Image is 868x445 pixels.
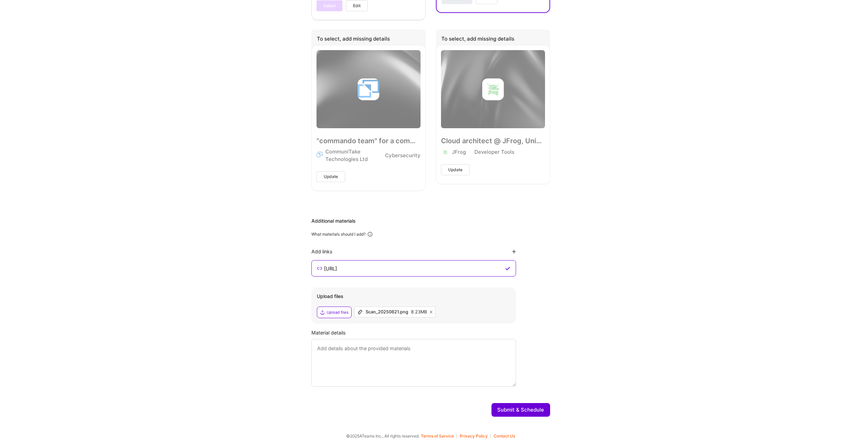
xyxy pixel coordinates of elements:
div: Upload files [327,310,349,315]
button: Contact Us [494,434,515,438]
span: Update [324,174,338,180]
span: Update [448,167,462,173]
div: Add links [311,248,333,255]
i: icon Attachment [357,309,363,315]
input: Enter link [323,264,503,272]
i: icon Info [367,231,373,237]
div: Upload files [317,293,511,300]
span: © 2025 ATeams Inc., All rights reserved. [346,432,420,440]
div: Additional materials [311,218,550,224]
button: Update [317,171,345,182]
i: icon LinkSecondary [317,266,322,271]
div: To select, add missing details [436,30,550,50]
div: What materials should I add? [311,232,366,237]
button: Edit [346,0,368,11]
div: Scan_20250821.png [366,309,408,315]
button: Submit & Schedule [491,403,550,417]
i: icon CheckPurple [505,266,510,271]
i: icon Upload2 [320,310,325,315]
button: Terms of Service [421,434,457,438]
button: Privacy Policy [460,434,491,438]
div: Material details [311,329,550,336]
i: icon PlusBlackFlat [512,250,516,254]
i: icon Close [430,311,432,313]
div: 8.23MB [411,309,427,315]
span: Edit [353,3,361,9]
button: Update [441,164,470,175]
div: To select, add missing details [311,30,426,50]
